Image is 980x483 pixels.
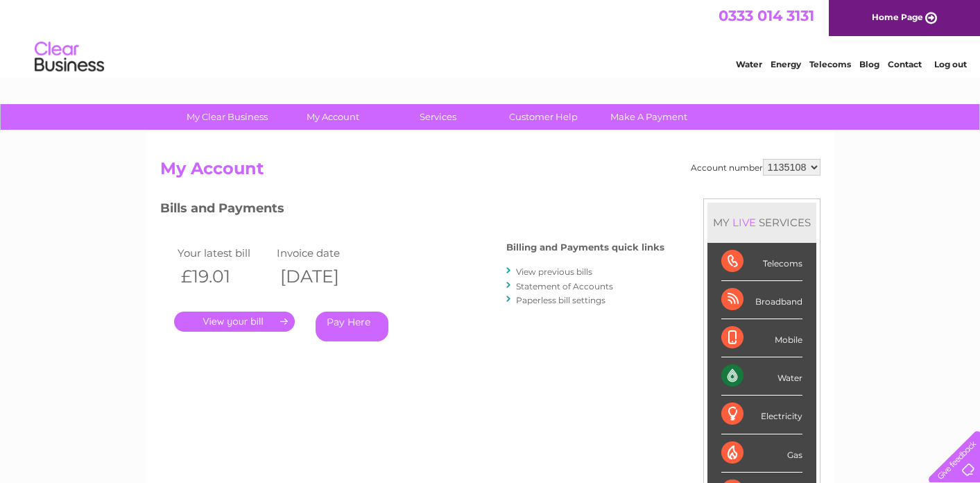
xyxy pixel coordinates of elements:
a: My Clear Business [170,104,284,130]
div: LIVE [730,216,759,229]
th: £19.01 [174,262,274,291]
a: Blog [859,59,879,69]
h2: My Account [160,159,820,185]
a: Customer Help [486,104,601,130]
img: logo.png [34,36,105,78]
a: Log out [934,59,967,69]
a: Telecoms [809,59,851,69]
div: Mobile [721,319,802,357]
div: Account number [691,159,820,176]
div: Water [721,357,802,396]
a: Make A Payment [592,104,706,130]
a: Contact [888,59,922,69]
a: Services [381,104,495,130]
a: 0333 014 3131 [719,7,814,24]
a: My Account [275,104,390,130]
th: [DATE] [273,262,373,291]
div: Clear Business is a trading name of Verastar Limited (registered in [GEOGRAPHIC_DATA] No. 3667643... [163,8,818,67]
a: Statement of Accounts [516,281,613,291]
td: Invoice date [273,244,373,262]
div: Electricity [721,396,802,434]
a: Water [736,59,762,69]
div: Telecoms [721,243,802,281]
div: MY SERVICES [707,203,816,242]
a: . [174,312,295,332]
a: Pay Here [316,312,388,341]
a: Paperless bill settings [516,295,605,305]
a: View previous bills [516,266,592,277]
td: Your latest bill [174,244,274,262]
div: Broadband [721,281,802,319]
h4: Billing and Payments quick links [506,242,664,253]
h3: Bills and Payments [160,198,664,223]
div: Gas [721,434,802,473]
a: Energy [771,59,801,69]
